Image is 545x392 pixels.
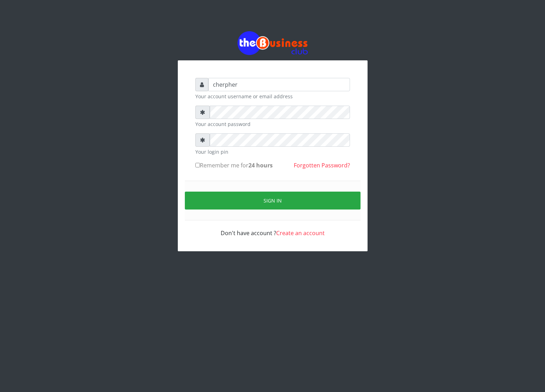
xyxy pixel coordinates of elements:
small: Your account username or email address [195,93,350,100]
input: Username or email address [208,78,350,91]
small: Your login pin [195,148,350,155]
button: Sign in [185,192,361,210]
a: Forgotten Password? [294,161,350,169]
div: Don't have account ? [195,220,350,237]
a: Create an account [276,229,325,237]
label: Remember me for [195,161,273,170]
b: 24 hours [248,161,273,169]
input: Remember me for24 hours [195,163,200,167]
small: Your account password [195,120,350,128]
